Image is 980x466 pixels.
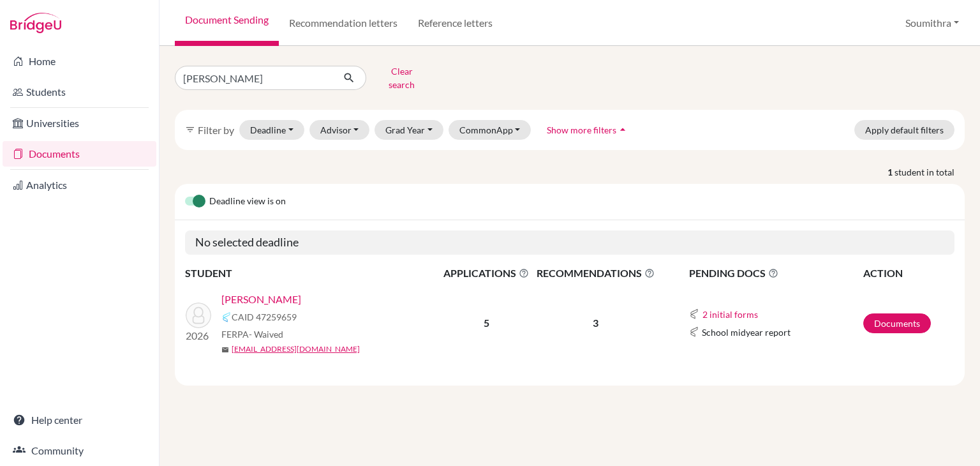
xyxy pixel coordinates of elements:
[900,11,965,35] button: Soumithra
[689,327,699,337] img: Common App logo
[221,292,301,307] a: [PERSON_NAME]
[185,265,440,282] th: STUDENT
[186,303,211,328] img: Marhwal, Aditya
[249,329,283,340] span: - Waived
[309,120,370,140] button: Advisor
[449,120,531,140] button: CommonApp
[702,326,791,339] span: School midyear report
[3,438,156,463] a: Community
[3,110,156,136] a: Universities
[221,312,232,322] img: Common App logo
[232,310,297,324] span: CAID 47259659
[375,120,443,140] button: Grad Year
[221,327,283,341] span: FERPA
[533,266,658,281] span: RECOMMENDATIONS
[702,307,759,322] button: 2 initial forms
[887,165,895,179] strong: 1
[536,120,640,140] button: Show more filtersarrow_drop_up
[10,13,61,33] img: Bridge-U
[533,315,658,331] p: 3
[3,141,156,167] a: Documents
[616,123,629,136] i: arrow_drop_up
[209,194,286,209] span: Deadline view is on
[175,66,333,90] input: Find student by name...
[441,266,531,281] span: APPLICATIONS
[3,49,156,74] a: Home
[3,407,156,433] a: Help center
[854,120,954,140] button: Apply default filters
[221,346,229,354] span: mail
[3,172,156,198] a: Analytics
[895,165,965,179] span: student in total
[3,79,156,105] a: Students
[484,317,489,329] b: 5
[863,265,954,282] th: ACTION
[185,124,195,135] i: filter_list
[863,313,931,333] a: Documents
[232,343,360,355] a: [EMAIL_ADDRESS][DOMAIN_NAME]
[689,266,862,281] span: PENDING DOCS
[547,124,616,135] span: Show more filters
[366,61,437,94] button: Clear search
[689,309,699,319] img: Common App logo
[198,124,234,136] span: Filter by
[185,230,954,255] h5: No selected deadline
[186,328,211,343] p: 2026
[239,120,304,140] button: Deadline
